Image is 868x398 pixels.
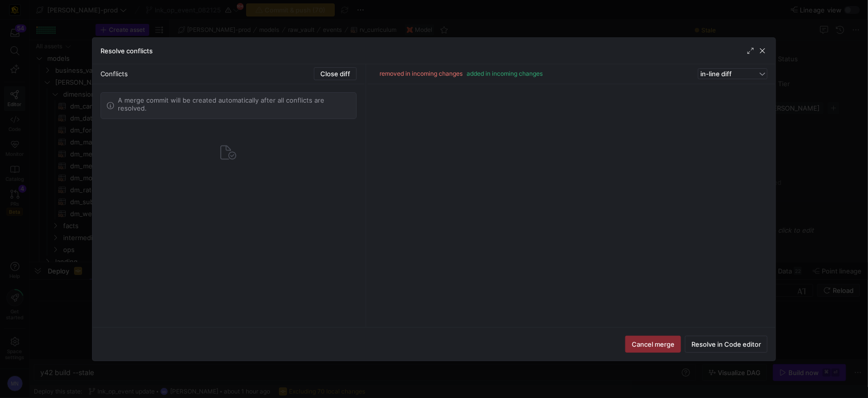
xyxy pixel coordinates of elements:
button: Resolve in Code editor [685,336,768,353]
span: added in incoming changes [467,70,543,77]
button: Close diff [314,67,357,80]
button: Cancel merge [625,336,681,353]
span: Cancel merge [632,340,675,348]
p: Conflicts [100,70,128,78]
p: A merge commit will be created automatically after all conflicts are resolved. [118,96,350,112]
h3: Resolve conflicts [100,47,153,55]
span: removed in incoming changes [380,70,463,77]
span: Resolve in Code editor [691,340,761,348]
span: Close diff [320,70,350,78]
span: in-line diff [700,70,732,78]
